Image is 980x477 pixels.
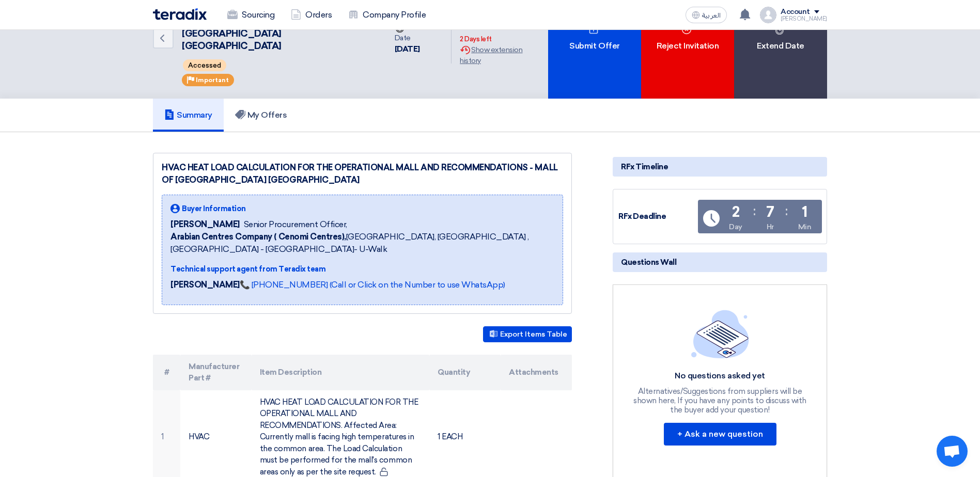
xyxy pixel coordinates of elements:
[618,211,696,222] div: RFx Deadline
[153,8,207,20] img: Teradix logo
[235,110,287,120] h5: My Offers
[732,205,740,219] div: 2
[501,355,572,390] th: Attachments
[937,436,968,467] a: Open chat
[613,157,827,177] div: RFx Timeline
[170,280,240,290] strong: [PERSON_NAME]
[162,162,563,186] div: HVAC HEAT LOAD CALCULATION FOR THE OPERATIONAL MALL AND RECOMMENDATIONS - MALL OF [GEOGRAPHIC_DAT...
[153,99,224,132] a: Summary
[170,264,554,275] div: Technical support agent from Teradix team
[767,221,774,232] div: Hr
[621,257,676,268] span: Questions Wall
[781,8,810,17] div: Account
[702,12,721,19] span: العربية
[429,355,501,390] th: Quantity
[460,44,540,66] div: Show extension history
[460,34,492,44] div: 2 Days left
[632,387,808,415] div: Alternatives/Suggestions from suppliers will be shown here, If you have any points to discuss wit...
[219,4,283,26] a: Sourcing
[395,22,443,43] div: Creation Date
[729,221,742,232] div: Day
[664,423,776,446] button: + Ask a new question
[632,371,808,381] div: No questions asked yet
[483,326,572,342] button: Export Items Table
[395,43,443,55] div: [DATE]
[170,232,346,242] b: Arabian Centres Company ( Cenomi Centres),
[340,4,434,26] a: Company Profile
[182,203,246,214] span: Buyer Information
[802,205,807,219] div: 1
[180,355,252,390] th: Manufacturer Part #
[153,355,180,390] th: #
[460,21,540,44] div: [DATE] 07:00 PM
[283,4,340,26] a: Orders
[785,202,788,220] div: :
[753,202,756,220] div: :
[196,76,229,84] span: Important
[798,221,812,232] div: Min
[164,110,212,120] h5: Summary
[240,280,505,290] a: 📞 [PHONE_NUMBER] (Call or Click on the Number to use WhatsApp)
[686,7,727,23] button: العربية
[252,355,430,390] th: Item Description
[760,7,776,23] img: profile_test.png
[170,218,240,231] span: [PERSON_NAME]
[781,16,827,22] div: [PERSON_NAME]
[224,99,299,132] a: My Offers
[766,205,774,219] div: 7
[691,310,749,358] img: empty_state_list.svg
[170,231,554,256] span: [GEOGRAPHIC_DATA], [GEOGRAPHIC_DATA] ,[GEOGRAPHIC_DATA] - [GEOGRAPHIC_DATA]- U-Walk
[183,59,226,71] span: Accessed
[244,218,347,231] span: Senior Procurement Officer,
